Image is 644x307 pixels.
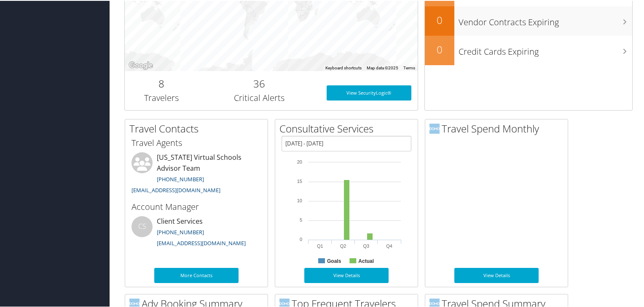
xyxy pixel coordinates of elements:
[304,267,389,282] a: View Details
[204,91,314,103] h3: Critical Alerts
[127,59,155,70] a: Open this area in Google Maps (opens a new window)
[325,64,362,70] button: Keyboard shortcuts
[127,151,266,196] li: [US_STATE] Virtual Schools Advisor Team
[157,238,246,246] a: [EMAIL_ADDRESS][DOMAIN_NAME]
[454,267,539,282] a: View Details
[131,215,153,236] div: CS
[327,85,412,100] a: View SecurityLogic®
[297,159,302,164] tspan: 20
[127,59,155,70] img: Google
[131,136,261,148] h3: Travel Agents
[131,76,192,90] h2: 8
[459,11,632,27] h3: Vendor Contracts Expiring
[386,243,392,248] text: Q4
[157,175,204,182] a: [PHONE_NUMBER]
[425,5,632,35] a: 0Vendor Contracts Expiring
[131,200,261,212] h3: Account Manager
[358,257,374,263] text: Actual
[157,228,204,235] a: [PHONE_NUMBER]
[154,267,239,282] a: More Contacts
[429,123,440,133] img: domo-logo.png
[131,185,220,193] a: [EMAIL_ADDRESS][DOMAIN_NAME]
[327,257,341,263] text: Goals
[317,243,323,248] text: Q1
[459,41,632,57] h3: Credit Cards Expiring
[297,178,302,183] tspan: 15
[297,197,302,202] tspan: 10
[425,12,454,26] h2: 0
[425,35,632,64] a: 0Credit Cards Expiring
[367,65,398,69] span: Map data ©2025
[363,243,370,248] text: Q3
[279,121,418,135] h2: Consultative Services
[403,65,415,69] a: Terms (opens in new tab)
[129,121,268,135] h2: Travel Contacts
[131,91,192,103] h3: Travelers
[204,76,314,90] h2: 36
[300,217,302,222] tspan: 5
[340,243,346,248] text: Q2
[127,215,266,250] li: Client Services
[429,121,568,135] h2: Travel Spend Monthly
[425,42,454,56] h2: 0
[300,236,302,241] tspan: 0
